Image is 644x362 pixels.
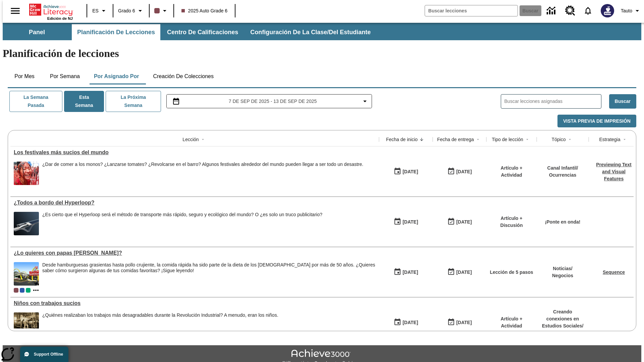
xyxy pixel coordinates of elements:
[42,212,322,218] div: ¿Es cierto que el Hyperloop será el método de transporte más rápido, seguro y ecológico del mundo...
[245,24,376,40] button: Configuración de la clase/del estudiante
[490,215,533,229] p: Artículo + Discusión
[3,24,70,40] button: Panel
[14,200,376,206] a: ¿Todos a bordo del Hyperloop?, Lecciones
[42,312,278,336] div: ¿Quiénes realizaban los trabajos más desagradables durante la Revolución Industrial? A menudo, er...
[445,266,474,279] button: 07/20/26: Último día en que podrá accederse la lección
[29,3,73,16] a: Portada
[115,5,147,17] button: Grado: Grado 6, Elige un grado
[425,5,518,16] input: Buscar campo
[89,5,111,17] button: Lenguaje: ES, Selecciona un idioma
[579,2,597,19] a: Notificaciones
[445,165,474,178] button: 09/08/25: Último día en que podrá accederse la lección
[148,68,219,84] button: Creación de colecciones
[621,7,632,14] span: Tauto
[9,91,62,112] button: La semana pasada
[92,7,99,14] span: ES
[418,135,426,143] button: Sort
[391,266,420,279] button: 07/14/25: Primer día en que estuvo disponible la lección
[199,135,207,143] button: Sort
[621,135,629,143] button: Sort
[490,269,533,276] p: Lección de 5 pasos
[14,212,39,235] img: Representación artística del vehículo Hyperloop TT entrando en un túnel
[64,91,104,112] button: Esta semana
[118,7,135,14] span: Grado 6
[32,286,40,294] button: Mostrar más clases
[3,24,377,40] div: Subbarra de navegación
[391,316,420,329] button: 07/11/25: Primer día en que estuvo disponible la lección
[14,288,18,293] div: Clase actual
[547,172,578,179] p: Ocurrencias
[561,2,579,20] a: Centro de recursos, Se abrirá en una pestaña nueva.
[391,165,420,178] button: 09/08/25: Primer día en que estuvo disponible la lección
[456,168,472,176] div: [DATE]
[361,97,369,105] svg: Collapse Date Range Filter
[437,136,474,143] div: Fecha de entrega
[490,165,533,179] p: Artículo + Actividad
[540,308,585,329] p: Creando conexiones en Estudios Sociales /
[599,136,620,143] div: Estrategia
[490,315,533,329] p: Artículo + Actividad
[14,250,376,256] div: ¿Lo quieres con papas fritas?
[551,136,566,143] div: Tópico
[402,268,418,277] div: [DATE]
[14,200,376,206] div: ¿Todos a bordo del Hyperloop?
[456,318,472,327] div: [DATE]
[523,135,531,143] button: Sort
[552,272,573,279] p: Negocios
[42,162,363,185] div: ¿Dar de comer a los monos? ¿Lanzarse tomates? ¿Revolcarse en el barro? Algunos festivales alreded...
[14,300,376,306] div: Niños con trabajos sucios
[229,98,317,105] span: 7 de sep de 2025 - 13 de sep de 2025
[402,218,418,226] div: [DATE]
[106,91,161,112] button: La próxima semana
[386,136,418,143] div: Fecha de inicio
[42,312,278,318] div: ¿Quiénes realizaban los trabajos más desagradables durante la Revolución Industrial? A menudo, er...
[3,23,641,40] div: Subbarra de navegación
[162,24,244,40] button: Centro de calificaciones
[14,312,39,336] img: foto en blanco y negro de dos niños parados sobre una pieza de maquinaria pesada
[474,135,482,143] button: Sort
[47,16,73,20] span: Edición de NJ
[14,250,376,256] a: ¿Lo quieres con papas fritas?, Lecciones
[89,68,145,84] button: Por asignado por
[557,115,636,128] button: Vista previa de impresión
[20,288,24,293] div: OL 2025 Auto Grade 7
[14,149,376,156] a: Los festivales más sucios del mundo, Lecciones
[552,265,573,272] p: Noticias /
[14,300,376,306] a: Niños con trabajos sucios, Lecciones
[596,162,632,181] a: Previewing Text and Visual Features
[545,219,581,226] p: ¡Ponte en onda!
[29,2,73,20] div: Portada
[14,149,376,156] div: Los festivales más sucios del mundo
[402,168,418,176] div: [DATE]
[603,269,625,275] a: Sequence
[609,94,636,109] button: Buscar
[8,68,41,84] button: Por mes
[169,97,369,105] button: Seleccione el intervalo de fechas opción del menú
[42,262,376,286] span: Desde hamburguesas grasientas hasta pollo crujiente, la comida rápida ha sido parte de la dieta d...
[504,97,601,106] input: Buscar lecciones asignadas
[42,262,376,274] div: Desde hamburguesas grasientas hasta pollo crujiente, la comida rápida ha sido parte de la dieta d...
[3,47,641,60] h1: Planificación de lecciones
[34,352,63,357] span: Support Offline
[182,136,199,143] div: Lección
[42,212,322,235] div: ¿Es cierto que el Hyperloop será el método de transporte más rápido, seguro y ecológico del mundo...
[543,2,561,20] a: Centro de información
[618,5,644,17] button: Perfil/Configuración
[42,162,363,167] div: ¿Dar de comer a los monos? ¿Lanzarse tomates? ¿Revolcarse en el barro? Algunos festivales alreded...
[72,24,160,40] button: Planificación de lecciones
[445,216,474,228] button: 06/30/26: Último día en que podrá accederse la lección
[597,2,618,19] button: Escoja un nuevo avatar
[391,216,420,228] button: 07/21/25: Primer día en que estuvo disponible la lección
[445,316,474,329] button: 11/30/25: Último día en que podrá accederse la lección
[45,68,85,84] button: Por semana
[26,288,31,293] div: 2025 Auto Grade 4
[601,4,614,17] img: Avatar
[402,318,418,327] div: [DATE]
[5,1,25,21] button: Abrir el menú lateral
[20,347,68,362] button: Support Offline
